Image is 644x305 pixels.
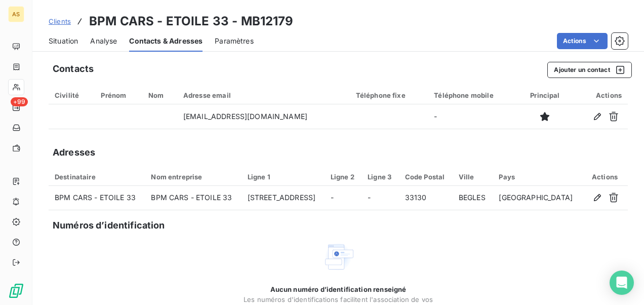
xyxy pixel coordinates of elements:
div: Adresse email [183,91,344,99]
div: Open Intercom Messenger [610,271,634,295]
img: Logo LeanPay [8,283,24,299]
div: Téléphone mobile [434,91,512,99]
span: +99 [11,97,28,106]
div: Pays [499,173,575,181]
div: AS [8,6,24,22]
h5: Adresses [53,145,95,160]
td: 33130 [399,186,453,210]
span: Situation [49,36,78,46]
div: Ligne 3 [368,173,393,181]
button: Ajouter un contact [547,62,632,78]
button: Actions [557,33,608,49]
span: Contacts & Adresses [129,36,203,46]
td: BPM CARS - ETOILE 33 [49,186,145,210]
td: [STREET_ADDRESS] [241,186,325,210]
span: Analyse [90,36,117,46]
div: Nom [148,91,171,99]
td: [EMAIL_ADDRESS][DOMAIN_NAME] [177,104,350,129]
div: Ville [459,173,487,181]
div: Code Postal [405,173,447,181]
h5: Numéros d’identification [53,218,165,233]
td: - [428,104,518,129]
div: Civilité [55,91,89,99]
td: BPM CARS - ETOILE 33 [145,186,241,210]
a: Clients [49,16,71,26]
img: Empty state [322,241,354,273]
div: Actions [578,91,622,99]
div: Actions [588,173,622,181]
td: - [361,186,399,210]
span: Clients [49,17,71,25]
div: Téléphone fixe [356,91,422,99]
td: [GEOGRAPHIC_DATA] [493,186,581,210]
div: Prénom [101,91,136,99]
span: Paramètres [215,36,254,46]
div: Destinataire [55,173,139,181]
td: BEGLES [453,186,493,210]
h3: BPM CARS - ETOILE 33 - MB12179 [89,12,294,30]
div: Ligne 2 [331,173,356,181]
span: Aucun numéro d’identification renseigné [270,285,407,293]
div: Principal [525,91,565,99]
div: Ligne 1 [248,173,318,181]
h5: Contacts [53,62,94,76]
td: - [325,186,362,210]
div: Nom entreprise [151,173,235,181]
